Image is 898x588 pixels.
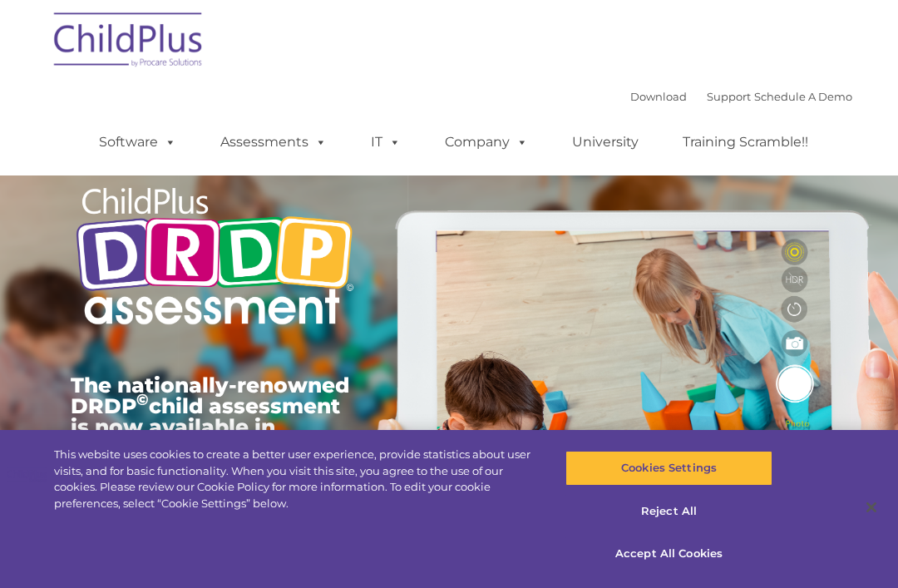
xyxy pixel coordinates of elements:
a: Company [428,126,545,159]
button: Close [853,489,890,526]
button: Reject All [565,494,772,529]
sup: © [136,390,149,409]
a: Download [630,90,687,103]
button: Cookies Settings [565,451,772,486]
font: | [630,90,852,103]
a: Support [707,90,751,103]
button: Accept All Cookies [565,536,772,571]
span: The nationally-renowned DRDP child assessment is now available in ChildPlus. [71,373,349,460]
a: IT [354,126,417,159]
a: Schedule A Demo [754,90,852,103]
div: This website uses cookies to create a better user experience, provide statistics about user visit... [54,447,539,511]
a: Software [82,126,193,159]
img: Copyright - DRDP Logo Light [71,170,358,346]
img: ChildPlus by Procare Solutions [46,1,212,84]
a: Assessments [204,126,343,159]
a: University [555,126,655,159]
a: Training Scramble!! [666,126,825,159]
